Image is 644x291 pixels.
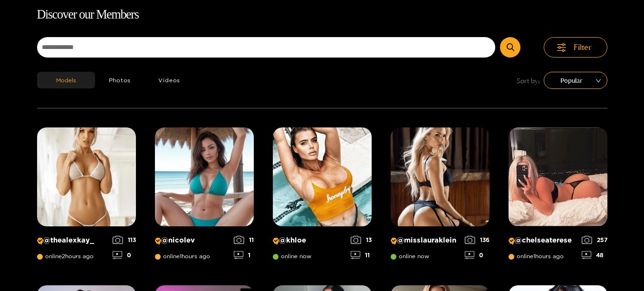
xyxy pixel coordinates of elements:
[351,236,372,244] div: 13
[155,127,254,266] a: Creator Profile Image: nicolev@nicolevonline1hours ago111
[37,127,136,266] a: Creator Profile Image: thealexkay_@thealexkay_online2hours ago1130
[37,236,108,245] p: @ thealexkay_
[582,251,607,259] div: 48
[465,251,490,259] div: 0
[509,253,564,260] span: online 1 hours ago
[574,42,592,53] span: Filter
[273,253,311,260] span: online now
[113,236,136,244] div: 113
[465,236,490,244] div: 136
[37,72,95,88] button: Models
[391,236,460,245] p: @ misslauraklein
[544,72,607,89] div: sort
[37,253,94,260] span: online 2 hours ago
[273,236,346,245] p: @ khloe
[234,251,254,259] div: 1
[517,75,540,86] span: Sort by:
[509,236,577,245] p: @ chelseaterese
[500,37,520,58] button: Submit Search
[391,127,490,226] img: Creator Profile Image: misslauraklein
[273,127,372,226] img: Creator Profile Image: khloe
[95,72,145,88] button: Photos
[37,5,607,25] h1: Discover our Members
[351,251,372,259] div: 11
[234,236,254,244] div: 11
[273,127,372,266] a: Creator Profile Image: khloe@khloeonline now1311
[37,127,136,226] img: Creator Profile Image: thealexkay_
[509,127,607,226] img: Creator Profile Image: chelseaterese
[509,127,607,266] a: Creator Profile Image: chelseaterese@chelseatereseonline1hours ago25748
[155,127,254,226] img: Creator Profile Image: nicolev
[144,72,194,88] button: Videos
[582,236,607,244] div: 257
[544,37,607,58] button: Filter
[551,73,600,87] span: Popular
[113,251,136,259] div: 0
[391,253,429,260] span: online now
[391,127,490,266] a: Creator Profile Image: misslauraklein@misslaurakleinonline now1360
[155,236,229,245] p: @ nicolev
[155,253,210,260] span: online 1 hours ago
